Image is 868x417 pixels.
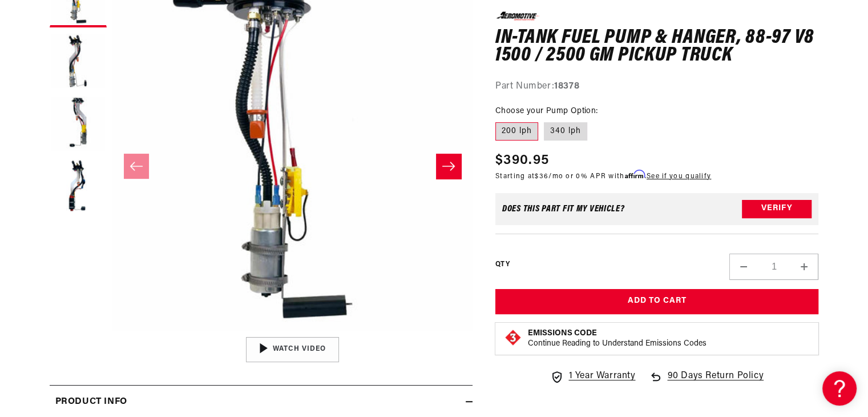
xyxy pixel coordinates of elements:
span: Affirm [625,170,645,178]
h2: Product Info [55,395,127,410]
img: Emissions code [504,328,522,347]
span: 1 Year Warranty [568,369,635,384]
button: Load image 2 in gallery view [50,33,107,90]
button: Load image 4 in gallery view [50,159,107,216]
button: Emissions CodeContinue Reading to Understand Emissions Codes [528,328,706,349]
button: Add to Cart [495,288,819,314]
button: Slide left [124,154,149,179]
div: Does This part fit My vehicle? [502,204,625,213]
button: Load image 3 in gallery view [50,96,107,153]
strong: Emissions Code [528,329,597,338]
button: Slide right [436,154,461,179]
label: QTY [495,260,510,270]
p: Starting at /mo or 0% APR with . [495,170,711,181]
span: 90 Days Return Policy [667,369,764,395]
span: $36 [535,173,548,179]
p: Continue Reading to Understand Emissions Codes [528,339,706,349]
a: 90 Days Return Policy [649,369,764,395]
span: $390.95 [495,150,549,170]
div: Part Number: [495,79,819,94]
legend: Choose your Pump Option: [495,105,599,117]
a: 1 Year Warranty [550,369,635,384]
a: See if you qualify - Learn more about Affirm Financing (opens in modal) [647,173,711,179]
label: 200 lph [495,122,538,141]
label: 340 lph [544,122,587,141]
strong: 18378 [554,81,579,90]
h1: In-Tank Fuel Pump & Hanger, 88-97 V8 1500 / 2500 GM Pickup Truck [495,29,819,65]
button: Verify [742,199,812,218]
